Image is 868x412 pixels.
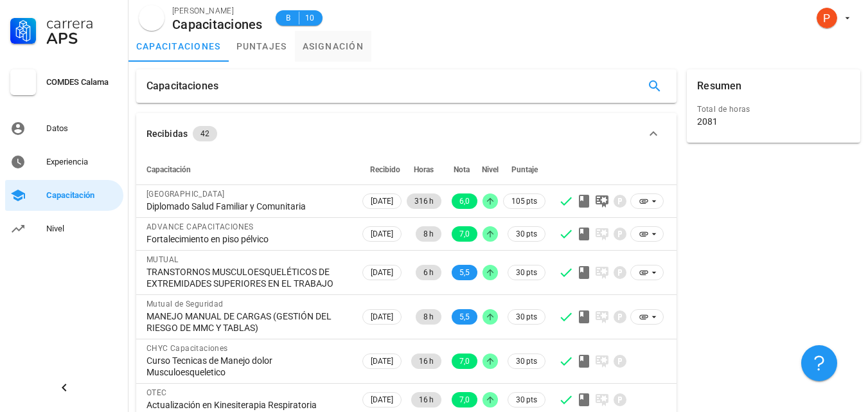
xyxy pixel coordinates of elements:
[459,354,470,369] span: 7,0
[817,8,837,28] div: avatar
[454,165,470,174] span: Nota
[146,399,350,411] div: Actualización en Kinesiterapia Respiratoria
[500,154,548,185] th: Puntaje
[46,190,118,201] div: Capacitación
[414,193,434,209] span: 316 h
[46,31,118,46] div: APS
[295,31,372,62] a: asignación
[146,222,254,231] span: ADVANCE CAPACITACIONES
[459,392,470,408] span: 7,0
[423,226,434,242] span: 8 h
[371,393,393,407] span: [DATE]
[128,31,229,62] a: capacitaciones
[480,154,500,185] th: Nivel
[136,154,360,185] th: Capacitación
[360,154,404,185] th: Recibido
[146,190,225,199] span: [GEOGRAPHIC_DATA]
[136,113,677,154] button: Recibidas 42
[5,113,123,144] a: Datos
[511,195,537,208] span: 105 pts
[172,17,263,31] div: Capacitaciones
[46,77,118,87] div: COMDES Calama
[5,147,123,177] a: Experiencia
[697,103,850,116] div: Total de horas
[697,116,718,127] div: 2081
[459,309,470,325] span: 5,5
[229,31,295,62] a: puntajes
[146,266,350,289] div: TRANSTORNOS MUSCULOESQUELÉTICOS DE EXTREMIDADES SUPERIORES EN EL TRABAJO
[482,165,499,174] span: Nivel
[5,180,123,211] a: Capacitación
[5,213,123,244] a: Nivel
[283,12,294,24] span: B
[371,227,393,241] span: [DATE]
[46,224,118,234] div: Nivel
[516,228,537,240] span: 30 pts
[200,126,209,141] span: 42
[146,310,350,334] div: MANEJO MANUAL DE CARGAS (GESTIÓN DEL RIESGO DE MMC Y TABLAS)
[172,4,263,17] div: [PERSON_NAME]
[516,393,537,406] span: 30 pts
[371,265,393,280] span: [DATE]
[370,165,400,174] span: Recibido
[423,265,434,280] span: 6 h
[139,5,164,31] div: avatar
[516,266,537,279] span: 30 pts
[146,300,224,309] span: Mutual de Seguridad
[46,15,118,31] div: Carrera
[419,392,434,408] span: 16 h
[414,165,434,174] span: Horas
[404,154,444,185] th: Horas
[146,355,350,378] div: Curso Tecnicas de Manejo dolor Musculoesqueletico
[459,193,470,209] span: 6,0
[146,388,167,397] span: OTEC
[371,310,393,324] span: [DATE]
[46,123,118,134] div: Datos
[146,69,218,103] div: Capacitaciones
[459,265,470,280] span: 5,5
[146,201,350,212] div: Diplomado Salud Familiar y Comunitaria
[146,344,228,353] span: CHYC Capacitaciones
[444,154,480,185] th: Nota
[305,12,315,24] span: 10
[511,165,538,174] span: Puntaje
[146,165,191,174] span: Capacitación
[146,233,350,245] div: Fortalecimiento en piso pélvico
[371,354,393,368] span: [DATE]
[697,69,741,103] div: Resumen
[516,355,537,368] span: 30 pts
[516,310,537,323] span: 30 pts
[419,354,434,369] span: 16 h
[371,194,393,208] span: [DATE]
[459,226,470,242] span: 7,0
[146,255,178,264] span: MUTUAL
[146,127,188,141] div: Recibidas
[46,157,118,167] div: Experiencia
[423,309,434,325] span: 8 h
